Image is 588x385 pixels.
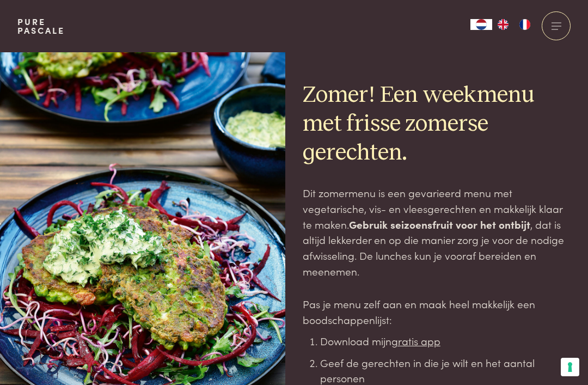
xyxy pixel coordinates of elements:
a: gratis app [391,333,440,348]
a: EN [492,19,514,30]
a: NL [470,19,492,30]
button: Uw voorkeuren voor toestemming voor trackingtechnologieën [561,358,579,376]
p: Pas je menu zelf aan en maak heel makkelijk een boodschappenlijst: [303,296,571,327]
strong: Gebruik seizoensfruit voor het ontbijt [349,217,530,231]
h2: Zomer! Een weekmenu met frisse zomerse gerechten. [303,81,571,168]
ul: Language list [492,19,536,30]
p: Dit zomermenu is een gevarieerd menu met vegetarische, vis- en vleesgerechten en makkelijk klaar ... [303,185,571,279]
a: FR [514,19,536,30]
a: PurePascale [17,17,65,35]
div: Language [470,19,492,30]
aside: Language selected: Nederlands [470,19,536,30]
li: Download mijn [320,333,571,349]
